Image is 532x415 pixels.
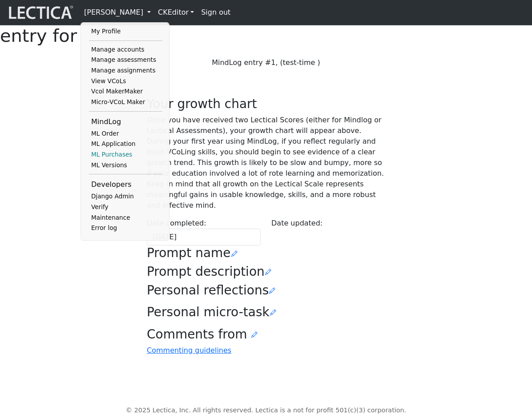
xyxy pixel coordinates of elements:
h3: Personal micro-task [147,305,385,320]
a: Manage assignments [89,65,162,76]
h3: Personal reflections [147,283,385,298]
p: Once you have received two Lectical Scores (either for Mindlog or Lectical Assessments), your gro... [147,115,385,211]
h3: Comments from [147,327,385,342]
a: Manage assessments [89,55,162,65]
a: Micro-VCoL Maker [89,97,162,108]
a: View VCoLs [89,76,162,87]
a: Sign out [197,4,234,21]
label: Date completed: [147,218,206,229]
a: ML Application [89,139,162,149]
a: Commenting guidelines [147,346,231,355]
img: lecticalive [7,4,73,21]
a: Django Admin [89,191,162,202]
a: Error log [89,223,162,234]
li: Developers [89,178,162,191]
div: Date updated: [266,218,391,246]
h3: Prompt name [147,246,385,261]
a: ML Versions [89,160,162,171]
a: CKEditor [154,4,197,21]
h3: Your growth chart [147,97,385,112]
a: Maintenance [89,213,162,223]
h3: Prompt description [147,264,385,279]
li: MindLog [89,115,162,129]
p: MindLog entry #1, (test-time ) [147,57,385,68]
a: ML Order [89,129,162,139]
a: ML Purchases [89,149,162,160]
a: My Profile [89,26,162,37]
a: Verify [89,202,162,213]
a: Manage accounts [89,44,162,55]
a: Vcol MakerMaker [89,86,162,97]
a: [PERSON_NAME] [81,4,154,21]
ul: [PERSON_NAME] [89,26,162,234]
